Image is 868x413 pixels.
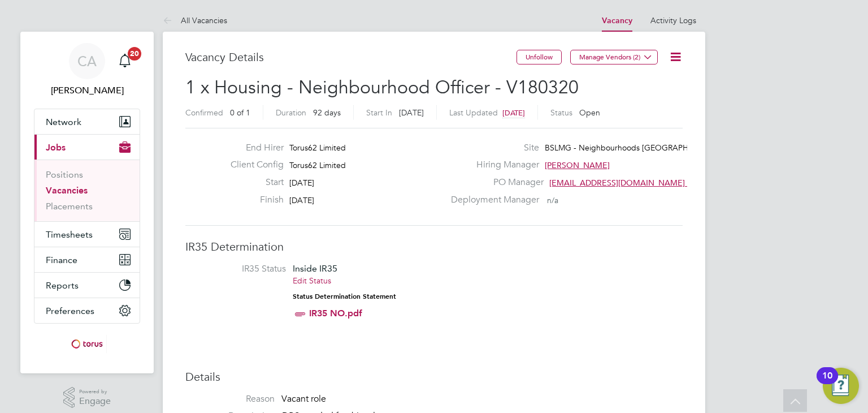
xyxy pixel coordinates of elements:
[293,263,337,274] span: Inside IR35
[293,292,396,300] strong: Status Determination Statement
[550,107,572,118] label: Status
[650,15,696,25] a: Activity Logs
[79,387,111,397] span: Powered by
[444,177,544,188] label: PO Manager
[34,43,140,97] a: CA[PERSON_NAME]
[222,159,284,171] label: Client Config
[289,195,314,205] span: [DATE]
[46,306,94,316] span: Preferences
[34,222,140,247] button: Timesheets
[128,47,141,61] span: 20
[185,239,683,254] h3: IR35 Determination
[276,107,306,118] label: Duration
[602,16,632,25] a: Vacancy
[63,387,111,408] a: Powered byEngage
[163,15,227,25] a: All Vacancies
[197,263,286,275] label: IR35 Status
[34,109,140,134] button: Network
[517,50,562,64] button: Unfollow
[313,107,341,118] span: 92 days
[222,142,284,154] label: End Hirer
[79,397,111,406] span: Engage
[34,160,140,221] div: Jobs
[34,84,140,97] span: Catherine Arnold
[46,255,77,265] span: Finance
[222,194,284,206] label: Finish
[185,393,275,405] label: Reason
[185,369,683,384] h3: Details
[293,276,331,286] a: Edit Status
[444,142,539,154] label: Site
[823,368,859,404] button: Open Resource Center, 10 new notifications
[185,76,579,98] span: 1 x Housing - Neighbourhood Officer - V180320
[289,143,346,153] span: Torus62 Limited
[67,335,107,353] img: torus-logo-retina.png
[281,393,326,405] span: Vacant role
[185,50,517,64] h3: Vacancy Details
[46,185,88,196] a: Vacancies
[34,335,140,353] a: Go to home page
[46,280,79,291] span: Reports
[34,135,140,160] button: Jobs
[579,107,600,118] span: Open
[20,32,154,373] nav: Main navigation
[545,143,723,153] span: BSLMG - Neighbourhoods [GEOGRAPHIC_DATA]
[34,273,140,298] button: Reports
[289,160,346,170] span: Torus62 Limited
[444,194,539,206] label: Deployment Manager
[114,43,136,79] a: 20
[46,117,81,127] span: Network
[547,195,558,205] span: n/a
[399,107,424,118] span: [DATE]
[34,247,140,272] button: Finance
[549,178,750,188] span: [EMAIL_ADDRESS][DOMAIN_NAME] working@torus.…
[502,108,525,118] span: [DATE]
[545,160,610,170] span: [PERSON_NAME]
[46,142,66,153] span: Jobs
[185,107,223,118] label: Confirmed
[230,107,250,118] span: 0 of 1
[222,177,284,188] label: Start
[46,229,93,240] span: Timesheets
[444,159,539,171] label: Hiring Manager
[46,201,93,212] a: Placements
[822,376,832,390] div: 10
[570,50,658,64] button: Manage Vendors (2)
[309,308,362,319] a: IR35 NO.pdf
[77,54,97,68] span: CA
[449,107,498,118] label: Last Updated
[34,298,140,323] button: Preferences
[46,169,83,180] a: Positions
[366,107,392,118] label: Start In
[289,178,314,188] span: [DATE]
